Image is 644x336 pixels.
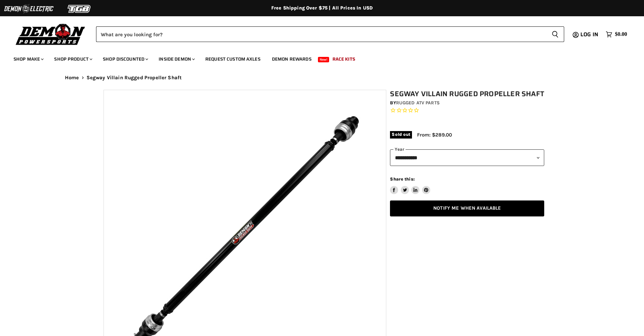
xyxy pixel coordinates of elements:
[51,5,593,11] div: Free Shipping Over $75 | All Prices In USD
[546,26,564,42] button: Search
[65,75,79,81] a: Home
[200,52,266,66] a: Request Custom Axles
[577,31,602,38] a: Log in
[3,2,54,15] img: Demon Electric Logo 2
[318,57,329,62] span: New!
[390,201,544,216] a: Notify Me When Available
[96,26,546,42] input: Search
[267,52,317,66] a: Demon Rewards
[390,107,544,114] span: Rated 0.0 out of 5 stars 0 reviews
[14,22,88,46] img: Demon Powersports
[51,75,593,81] nav: Breadcrumbs
[602,29,630,39] a: $0.00
[98,52,152,66] a: Shop Discounted
[390,99,544,107] div: by
[390,131,412,139] span: Sold out
[390,90,544,98] h1: Segway Villain Rugged Propeller Shaft
[417,132,452,138] span: From: $289.00
[8,49,625,66] ul: Main menu
[396,100,440,106] a: Rugged ATV Parts
[390,149,544,166] select: year
[615,31,627,38] span: $0.00
[96,26,564,42] form: Product
[327,52,360,66] a: Race Kits
[580,30,598,39] span: Log in
[390,176,430,194] aside: Share this:
[54,2,105,15] img: TGB Logo 2
[87,75,182,81] span: Segway Villain Rugged Propeller Shaft
[390,176,414,182] span: Share this:
[154,52,199,66] a: Inside Demon
[8,52,48,66] a: Shop Make
[49,52,96,66] a: Shop Product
